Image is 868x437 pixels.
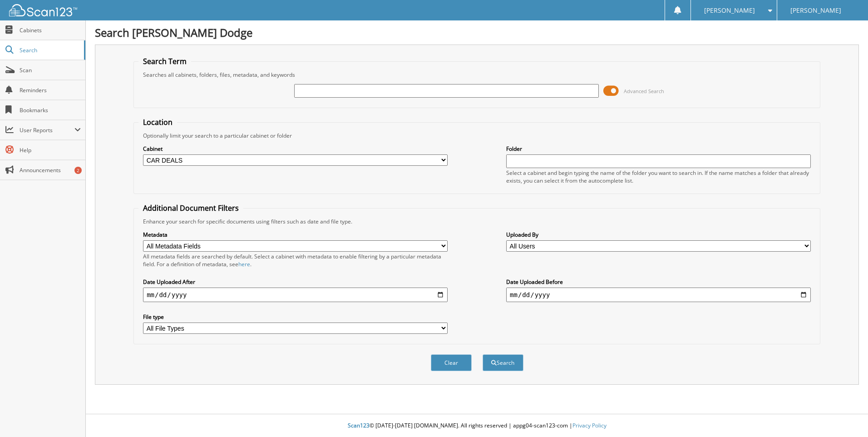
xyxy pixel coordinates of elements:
[483,354,523,371] button: Search
[143,278,448,286] label: Date Uploaded After
[143,253,448,268] div: All metadata fields are searched by default. Select a cabinet with metadata to enable filtering b...
[431,354,472,371] button: Clear
[138,71,815,79] div: Searches all cabinets, folders, files, metadata, and keywords
[624,88,664,94] span: Advanced Search
[138,56,191,66] legend: Search Term
[20,106,81,114] span: Bookmarks
[20,86,81,94] span: Reminders
[704,8,755,13] span: [PERSON_NAME]
[506,288,811,302] input: end
[506,145,811,153] label: Folder
[572,422,607,429] a: Privacy Policy
[823,393,868,437] iframe: Chat Widget
[143,313,448,321] label: File type
[95,25,859,40] h1: Search [PERSON_NAME] Dodge
[9,4,77,16] img: scan123-logo-white.svg
[143,145,448,153] label: Cabinet
[86,415,868,437] div: © [DATE]-[DATE] [DOMAIN_NAME]. All rights reserved | appg04-scan123-com |
[506,231,811,238] label: Uploaded By
[20,166,81,174] span: Announcements
[20,66,81,74] span: Scan
[74,167,82,174] div: 2
[506,169,811,184] div: Select a cabinet and begin typing the name of the folder you want to search in. If the name match...
[348,422,370,429] span: Scan123
[506,278,811,286] label: Date Uploaded Before
[138,117,177,127] legend: Location
[138,218,815,225] div: Enhance your search for specific documents using filters such as date and file type.
[790,8,841,13] span: [PERSON_NAME]
[143,288,448,302] input: start
[138,132,815,139] div: Optionally limit your search to a particular cabinet or folder
[20,126,74,134] span: User Reports
[238,260,250,268] a: here
[143,231,448,238] label: Metadata
[20,26,81,34] span: Cabinets
[20,146,81,154] span: Help
[138,203,243,213] legend: Additional Document Filters
[20,46,79,54] span: Search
